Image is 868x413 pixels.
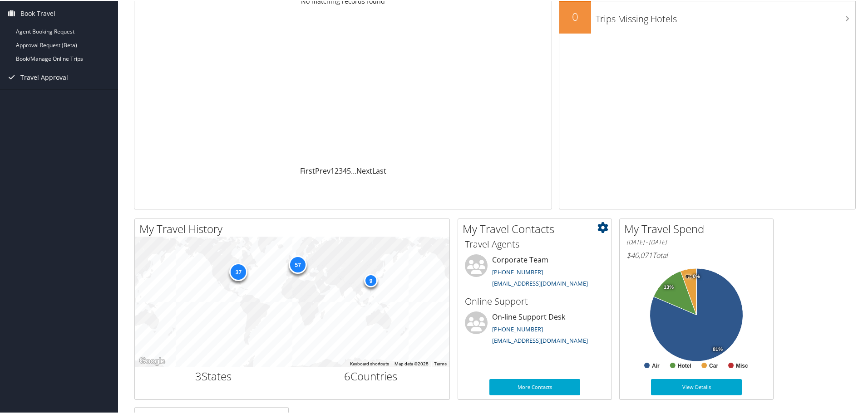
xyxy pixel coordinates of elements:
tspan: 6% [686,273,693,279]
span: Book Travel [20,1,55,24]
div: 57 [289,254,307,272]
h3: Trips Missing Hotels [596,7,855,24]
tspan: 13% [664,284,674,289]
a: Last [372,165,386,175]
img: Google [137,355,167,366]
h2: 0 [559,8,591,24]
button: Keyboard shortcuts [350,360,389,366]
span: Map data ©2025 [395,360,429,365]
a: First [300,165,315,175]
span: 6 [344,368,350,383]
a: 3 [339,165,343,175]
span: $40,071 [626,249,652,259]
text: Air [652,362,660,368]
h3: Travel Agents [465,237,605,250]
div: 9 [364,273,378,287]
span: Travel Approval [20,65,68,88]
a: 4 [343,165,347,175]
a: [EMAIL_ADDRESS][DOMAIN_NAME] [492,278,588,287]
a: [PHONE_NUMBER] [492,324,543,332]
h6: [DATE] - [DATE] [626,237,766,246]
text: Misc [736,362,748,368]
h3: Online Support [465,294,605,307]
a: Next [356,165,372,175]
h2: My Travel History [139,220,449,236]
a: View Details [651,378,742,394]
a: 2 [335,165,339,175]
a: [EMAIL_ADDRESS][DOMAIN_NAME] [492,335,588,344]
h2: My Travel Contacts [463,220,612,236]
h2: My Travel Spend [624,220,773,236]
a: [PHONE_NUMBER] [492,267,543,275]
h6: Total [626,249,766,259]
h2: Countries [299,368,443,383]
a: Open this area in Google Maps (opens a new window) [137,355,167,366]
tspan: 81% [713,346,723,351]
a: 1 [330,165,335,175]
a: 5 [347,165,351,175]
text: Hotel [678,362,691,368]
a: Terms (opens in new tab) [434,360,447,365]
h2: States [142,368,286,383]
span: … [351,165,356,175]
li: On-line Support Desk [460,311,609,348]
a: 0Trips Missing Hotels [559,1,855,33]
text: Car [709,362,718,368]
a: More Contacts [489,378,580,394]
span: 3 [195,368,202,383]
div: 37 [229,262,247,280]
li: Corporate Team [460,253,609,291]
tspan: 0% [693,273,700,278]
a: Prev [315,165,330,175]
